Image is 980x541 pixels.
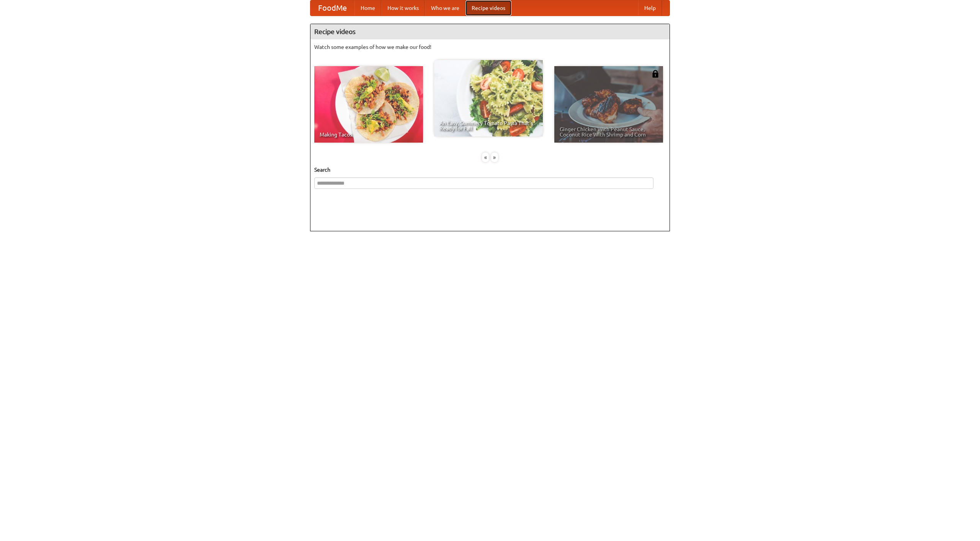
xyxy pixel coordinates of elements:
a: Home [354,0,381,16]
a: Making Tacos [314,66,423,143]
span: Making Tacos [320,132,418,137]
span: An Easy, Summery Tomato Pasta That's Ready for Fall [439,120,537,131]
h4: Recipe videos [310,24,670,39]
div: » [491,153,498,162]
p: Watch some examples of how we make our food! [314,43,666,51]
a: An Easy, Summery Tomato Pasta That's Ready for Fall [434,60,543,136]
a: Help [638,0,662,16]
h5: Search [314,166,666,174]
a: How it works [381,0,425,16]
a: Who we are [425,0,465,16]
img: 483408.png [652,70,659,78]
a: FoodMe [310,0,354,16]
div: « [482,153,489,162]
a: Recipe videos [465,0,511,16]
